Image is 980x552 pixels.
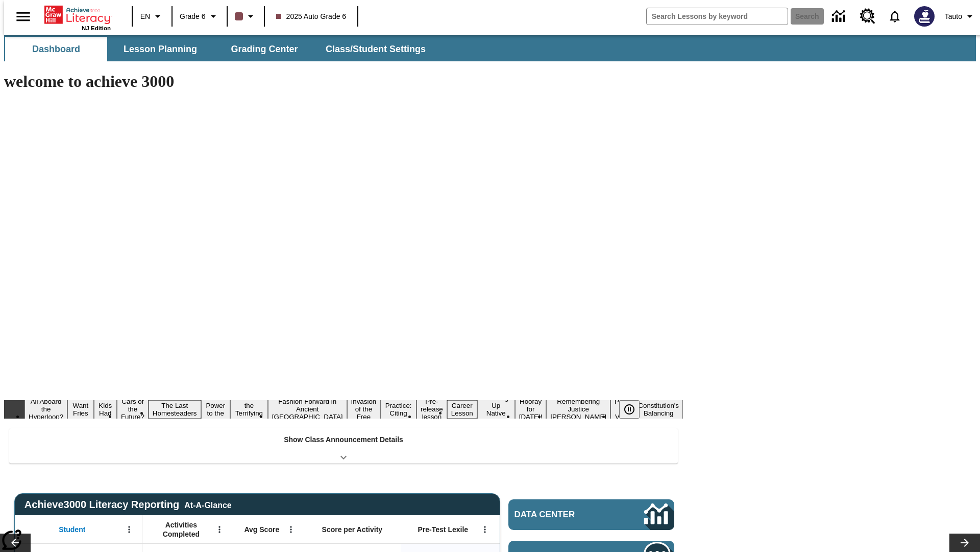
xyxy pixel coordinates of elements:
button: Pause [619,400,640,419]
button: Open Menu [283,522,299,537]
div: SubNavbar [4,37,435,61]
input: search field [647,8,788,25]
span: EN [140,11,150,22]
button: Slide 8 Fashion Forward in Ancient Rome [268,396,347,422]
button: Select a new avatar [908,3,941,30]
button: Slide 2 Do You Want Fries With That? [67,385,93,434]
button: Language: EN, Select a language [136,7,168,26]
span: Activities Completed [148,520,215,539]
span: Data Center [514,510,610,520]
button: Slide 12 Career Lesson [447,400,477,419]
a: Resource Center, Will open in new tab [854,3,881,30]
button: Slide 4 Cars of the Future? [117,396,149,422]
button: Slide 14 Hooray for Constitution Day! [515,396,547,422]
span: Pre-Test Lexile [418,525,469,534]
button: Class color is dark brown. Change class color [231,7,261,26]
div: At-A-Glance [184,499,231,510]
span: Tauto [945,11,962,22]
button: Slide 10 Mixed Practice: Citing Evidence [380,393,416,426]
a: Data Center [826,3,854,31]
span: Student [59,525,85,534]
button: Grade: Grade 6, Select a grade [176,7,224,26]
button: Slide 17 The Constitution's Balancing Act [634,393,683,426]
button: Open Menu [212,522,227,537]
span: Score per Activity [322,525,383,534]
button: Slide 5 The Last Homesteaders [149,400,201,419]
div: Home [44,4,111,31]
a: Notifications [881,3,908,30]
button: Slide 11 Pre-release lesson [416,396,447,422]
p: Show Class Announcement Details [284,434,403,445]
a: Home [44,5,111,25]
span: NJ Edition [82,25,111,31]
button: Class/Student Settings [317,37,434,61]
button: Slide 6 Solar Power to the People [201,393,231,426]
a: Data Center [508,499,674,530]
button: Dashboard [5,37,107,61]
button: Slide 9 The Invasion of the Free CD [347,388,381,430]
button: Open Menu [477,522,493,537]
button: Slide 16 Point of View [610,396,634,422]
button: Slide 3 Dirty Jobs Kids Had To Do [94,385,117,434]
span: 2025 Auto Grade 6 [276,11,347,22]
span: Class/Student Settings [326,43,426,55]
div: Show Class Announcement Details [9,428,678,464]
span: Grading Center [231,43,298,55]
button: Slide 7 Attack of the Terrifying Tomatoes [230,393,268,426]
button: Lesson Planning [109,37,211,61]
img: Avatar [914,6,935,27]
button: Slide 15 Remembering Justice O'Connor [546,396,610,422]
span: Dashboard [32,43,80,55]
button: Lesson carousel, Next [949,534,980,552]
div: Pause [619,400,650,419]
button: Open side menu [8,2,38,32]
button: Slide 1 All Aboard the Hyperloop? [24,396,67,422]
span: Avg Score [244,525,279,534]
span: Lesson Planning [124,43,197,55]
h1: welcome to achieve 3000 [4,72,683,91]
span: Grade 6 [180,11,206,22]
div: SubNavbar [4,35,976,61]
button: Grading Center [213,37,315,61]
button: Profile/Settings [941,7,980,26]
button: Open Menu [121,522,137,537]
button: Slide 13 Cooking Up Native Traditions [477,393,515,426]
span: Achieve3000 Literacy Reporting [24,499,232,511]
